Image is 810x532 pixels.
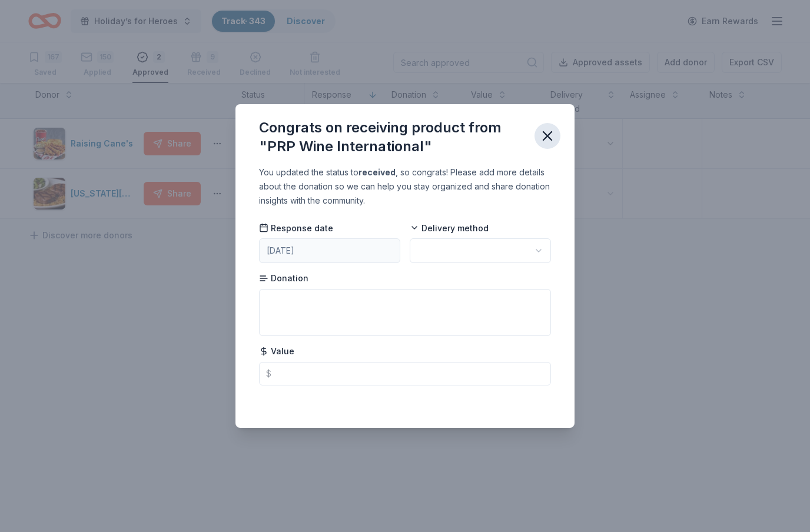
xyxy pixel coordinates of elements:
div: [DATE] [267,244,294,258]
span: Response date [259,222,333,234]
b: received [358,167,396,177]
button: [DATE] [259,238,400,263]
span: Value [259,345,294,357]
span: Delivery method [410,222,489,234]
div: Congrats on receiving product from "PRP Wine International" [259,118,525,156]
span: Donation [259,272,308,284]
div: You updated the status to , so congrats! Please add more details about the donation so we can hel... [259,165,551,208]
